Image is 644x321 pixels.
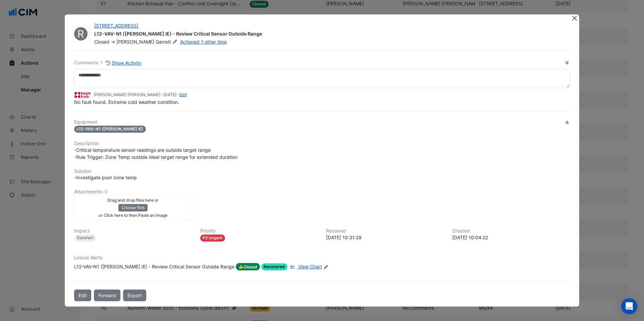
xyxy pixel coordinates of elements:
[452,228,570,234] h6: Created
[74,228,192,234] h6: Impact
[326,234,444,241] div: [DATE] 10:31:29
[236,263,260,270] span: Closed
[94,92,187,98] small: [PERSON_NAME] [PERSON_NAME] - -
[180,39,227,45] a: Actioned 1 other time
[200,228,318,234] h6: Priority
[74,169,570,174] h6: Solution
[72,27,89,41] fa-layers: Royal Air
[298,264,322,269] span: View Chart
[74,255,570,261] h6: Linked Alerts
[74,175,137,180] span: -Investigate poor zone temp
[107,198,159,203] small: Drag and drop files here or
[116,39,154,45] span: [PERSON_NAME]
[323,264,328,269] fa-icon: Edit Linked Alerts
[77,29,84,39] span: R
[289,263,322,270] a: View Chart
[123,290,146,301] a: Export
[163,92,176,97] span: 2025-08-18 10:31:28
[156,39,179,45] span: Garratt
[111,39,115,45] span: ->
[118,204,148,211] button: Choose files
[74,189,570,195] h6: Attachments: 0
[74,119,570,125] h6: Equipment
[94,23,138,28] a: [STREET_ADDRESS]
[74,147,237,160] span: -Critical temperature sensor readings are outside target range -Rule Trigger: Zone Temp outside i...
[94,39,109,45] span: Closed
[74,91,91,99] img: Knight Frank
[99,213,167,218] small: or Click here to then Paste an image
[179,92,187,97] a: Edit
[452,234,570,241] div: [DATE] 10:04:22
[326,228,444,234] h6: Resolved
[74,235,96,242] div: Comfort
[74,141,570,146] h6: Description
[105,59,142,67] button: Show Activity
[74,59,142,67] div: Comments: 1
[621,298,637,314] div: Open Intercom Messenger
[74,263,234,270] div: L12-VAV-N1 ([PERSON_NAME] IE) - Review Critical Sensor Outside Range
[74,290,91,301] button: Edit
[261,263,288,270] span: Recovered
[74,126,146,133] span: L12-VAV-N1 ([PERSON_NAME] IE)
[74,99,179,105] span: No fault found. Extreme cold weather condition.
[571,14,578,21] button: Close
[200,235,225,242] div: P2 Urgent
[94,290,120,301] button: Forward
[94,30,563,39] div: L12-VAV-N1 ([PERSON_NAME] IE) - Review Critical Sensor Outside Range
